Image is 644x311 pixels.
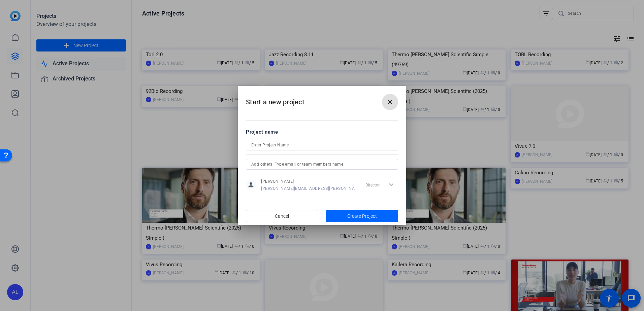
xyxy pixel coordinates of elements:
[238,86,406,113] h2: Start a new project
[251,141,393,149] input: Enter Project Name
[246,210,318,222] button: Cancel
[251,160,393,168] input: Add others: Type email or team members name
[347,213,377,220] span: Create Project
[261,179,358,184] span: [PERSON_NAME]
[275,210,289,222] span: Cancel
[326,210,398,222] button: Create Project
[246,180,256,190] mat-icon: person
[261,186,358,191] span: [PERSON_NAME][EMAIL_ADDRESS][PERSON_NAME][DOMAIN_NAME]
[386,98,394,106] mat-icon: close
[246,128,398,136] div: Project name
